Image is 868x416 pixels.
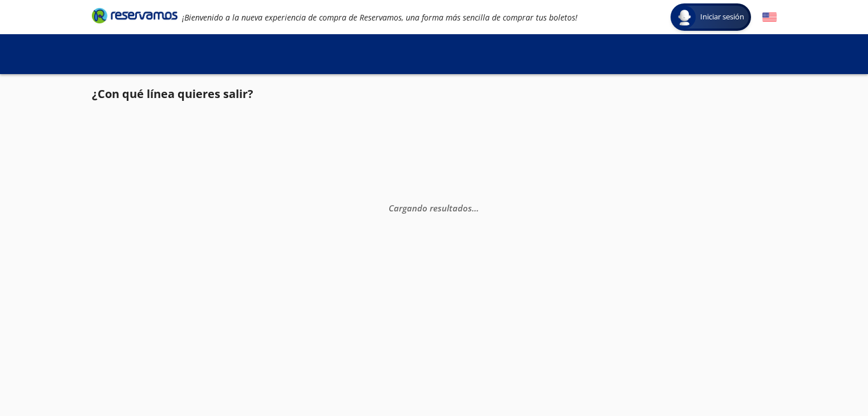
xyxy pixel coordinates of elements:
[696,11,749,23] span: Iniciar sesión
[389,202,479,214] em: Cargando resultados
[92,7,177,24] i: Brand Logo
[92,7,177,27] a: Brand Logo
[182,12,578,23] em: ¡Bienvenido a la nueva experiencia de compra de Reservamos, una forma más sencilla de comprar tus...
[477,202,479,214] span: .
[92,85,253,103] p: ¿Con qué línea quieres salir?
[474,202,477,214] span: .
[762,10,777,25] button: English
[472,202,474,214] span: .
